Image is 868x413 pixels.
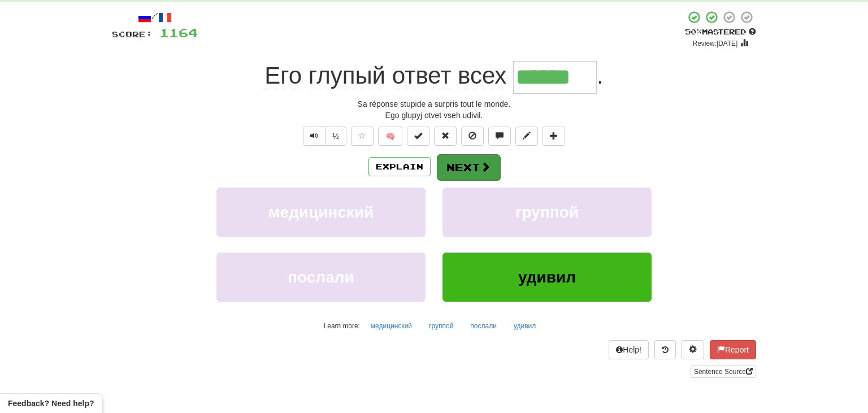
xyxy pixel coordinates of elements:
span: 1164 [159,25,198,40]
span: 50 % [685,27,702,36]
div: / [112,10,198,24]
span: . [597,62,604,89]
a: Sentence Source [691,366,756,378]
div: Text-to-speech controls [301,127,346,146]
button: Next [437,154,500,180]
button: Favorite sentence (alt+f) [351,127,374,146]
button: удивил [442,253,652,302]
button: Set this sentence to 100% Mastered (alt+m) [407,127,429,146]
span: послали [288,268,354,286]
button: удивил [507,318,542,334]
div: Mastered [685,27,756,37]
span: Его [264,62,302,89]
button: медицинский [364,318,418,334]
span: группой [515,203,579,221]
button: Reset to 0% Mastered (alt+r) [434,127,457,146]
button: Discuss sentence (alt+u) [488,127,511,146]
button: группой [423,318,459,334]
button: Add to collection (alt+a) [542,127,565,146]
button: ½ [325,127,346,146]
button: Report [710,340,756,359]
button: Explain [368,157,431,176]
div: Ego glupyj otvet vseh udivil. [112,110,756,121]
button: Help! [609,340,649,359]
span: Open feedback widget [8,398,94,409]
button: послали [216,253,426,302]
button: группой [442,188,652,237]
span: ответ [392,62,452,89]
button: медицинский [216,188,426,237]
small: Review: [DATE] [693,40,738,47]
span: Score: [112,29,153,39]
button: 🧠 [378,127,402,146]
button: Ignore sentence (alt+i) [461,127,484,146]
span: всех [458,62,506,89]
button: послали [464,318,503,334]
button: Edit sentence (alt+d) [515,127,538,146]
button: Round history (alt+y) [654,340,676,359]
small: Learn more: [324,322,360,330]
span: медицинский [268,203,374,221]
div: Sa réponse stupide a surpris tout le monde. [112,98,756,110]
span: удивил [518,268,576,286]
button: Play sentence audio (ctl+space) [303,127,325,146]
span: глупый [309,62,385,89]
